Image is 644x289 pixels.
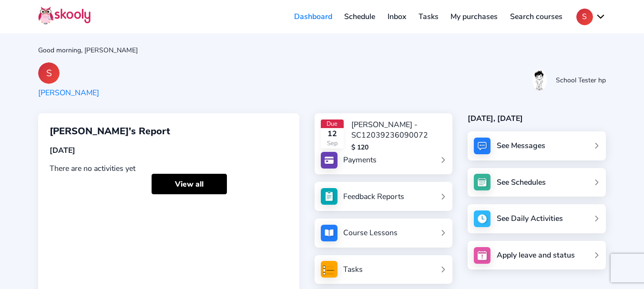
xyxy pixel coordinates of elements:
div: Payments [343,155,377,165]
img: Skooly [38,6,91,25]
div: See Daily Activities [497,213,563,224]
a: Inbox [381,9,412,24]
img: apply_leave.jpg [474,247,491,264]
div: $ 120 [351,143,446,152]
div: Course Lessons [343,228,398,238]
img: schedule.jpg [474,174,491,190]
img: 20230620044541626630906118005935VrBjnvSk6JG2lUn9oe.jpg [532,70,547,91]
a: Tasks [321,261,447,278]
a: View all [152,174,227,194]
a: Schedule [338,9,382,24]
img: see_atten.jpg [321,188,337,205]
img: payments.jpg [321,152,337,169]
div: [DATE], [DATE] [468,113,606,124]
div: Feedback Reports [343,191,404,202]
a: Payments [321,152,447,169]
div: There are no activities yet [50,163,288,174]
div: Sep [321,139,344,148]
div: [PERSON_NAME] [38,88,99,98]
div: [PERSON_NAME] - SC12039236090072 [351,120,446,140]
div: Good morning, [PERSON_NAME] [38,46,606,55]
div: Due [321,120,344,128]
img: activity.jpg [474,210,491,227]
a: Feedback Reports [321,188,447,205]
div: S [38,62,60,84]
div: See Schedules [497,177,546,188]
img: tasksForMpWeb.png [321,261,337,278]
span: [PERSON_NAME]'s Report [50,125,170,138]
img: courses.jpg [321,225,337,241]
a: Course Lessons [321,225,447,241]
a: See Schedules [468,168,606,197]
button: Schevron down outline [576,9,606,25]
a: My purchases [444,9,504,24]
a: See Daily Activities [468,204,606,233]
a: Tasks [412,9,445,24]
div: See Messages [497,140,545,151]
a: Apply leave and status [468,241,606,270]
a: Search courses [504,9,569,24]
div: 12 [321,129,344,139]
div: School Tester hp [556,76,606,85]
div: Apply leave and status [497,250,575,260]
img: messages.jpg [474,138,491,154]
a: Dashboard [288,9,338,24]
div: [DATE] [50,145,288,156]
